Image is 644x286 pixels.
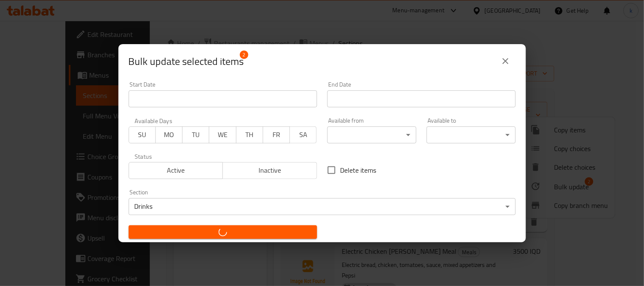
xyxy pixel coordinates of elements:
[240,129,260,141] span: TH
[263,126,290,143] button: FR
[427,126,516,143] div: ​
[209,126,236,143] button: WE
[226,164,314,177] span: Inactive
[132,129,152,141] span: SU
[132,164,220,177] span: Active
[129,126,156,143] button: SU
[236,126,263,143] button: TH
[186,129,206,141] span: TU
[213,129,233,141] span: WE
[240,50,248,59] span: 2
[222,162,317,179] button: Inactive
[290,126,317,143] button: SA
[182,126,209,143] button: TU
[327,126,416,143] div: ​
[267,129,287,141] span: FR
[155,126,183,143] button: MO
[340,165,377,175] span: Delete items
[495,51,516,71] button: close
[129,198,516,215] div: Drinks
[129,55,244,68] span: Selected items count
[293,129,313,141] span: SA
[159,129,179,141] span: MO
[129,162,223,179] button: Active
